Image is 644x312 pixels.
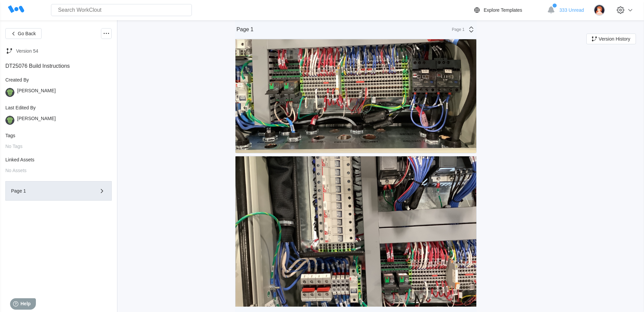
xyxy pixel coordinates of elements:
[16,48,38,54] div: Version 54
[448,27,465,32] div: Page 1
[17,116,56,125] div: [PERSON_NAME]
[5,157,112,162] div: Linked Assets
[599,37,630,41] span: Version History
[5,77,112,83] div: Created By
[5,181,112,201] button: Page 1
[18,31,36,36] span: Go Back
[5,116,14,125] img: gator.png
[5,28,42,39] button: Go Back
[5,88,14,97] img: gator.png
[473,6,544,14] a: Explore Templates
[586,34,636,44] button: Version History
[484,7,522,13] div: Explore Templates
[236,27,254,33] div: Page 1
[594,4,605,16] img: user-2.png
[559,7,584,13] span: 333 Unread
[5,133,112,138] div: Tags
[5,105,112,110] div: Last Edited By
[17,88,56,97] div: [PERSON_NAME]
[5,144,112,149] div: No Tags
[51,4,192,16] input: Search WorkClout
[11,189,87,193] div: Page 1
[5,63,112,69] div: DT25076 Build Instructions
[5,168,112,173] div: No Assets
